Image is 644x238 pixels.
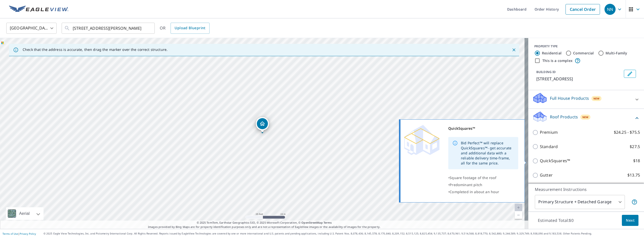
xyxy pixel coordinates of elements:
div: Roof ProductsNew [532,111,640,125]
div: OR [160,23,210,34]
p: Measurement Instructions [535,186,637,192]
span: New [582,115,589,119]
a: Current Level 20, Zoom In Disabled [515,204,522,211]
p: BUILDING ID [536,70,556,74]
button: Close [511,47,517,53]
label: Multi-Family [606,51,627,56]
div: QuickSquares™ [448,125,518,132]
label: Residential [542,51,561,56]
p: Check that the address is accurate, then drag the marker over the correct structure. [23,47,168,52]
a: Upload Blueprint [171,23,209,34]
span: New [593,96,600,100]
div: • [448,188,518,195]
p: QuickSquares™ [540,158,570,164]
a: OpenStreetMap [301,221,323,224]
p: Roof Products [550,114,578,120]
span: Predominant pitch [450,182,482,187]
p: Full House Products [550,95,589,101]
div: NN [605,4,616,15]
div: [GEOGRAPHIC_DATA] [6,21,57,35]
a: Current Level 20, Zoom Out [515,211,522,219]
div: • [448,174,518,181]
button: Next [622,215,638,226]
a: Terms [324,221,332,224]
p: $27.5 [630,144,640,150]
p: | [3,232,36,235]
div: Full House ProductsNew [532,92,640,107]
p: [STREET_ADDRESS] [536,76,622,82]
p: $18 [633,158,640,164]
p: $24.25 - $75.5 [614,129,640,135]
div: • [448,181,518,188]
input: Search by address or latitude-longitude [73,21,144,35]
p: Gutter [540,172,553,178]
div: Primary Structure + Detached Garage [535,195,625,209]
span: Completed in about an hour [450,189,499,194]
p: Estimated Total: $0 [534,215,578,226]
div: Aerial [18,207,31,220]
button: Edit building 1 [624,70,636,78]
a: Privacy Policy [20,232,36,235]
p: Premium [540,129,558,135]
span: Upload Blueprint [175,25,205,31]
img: Premium [404,125,439,155]
p: Standard [540,144,558,150]
span: Next [626,217,634,224]
div: Dropped pin, building 1, Residential property, 530 Stoneybrook Ln Canfield, OH 44406 [256,117,269,133]
span: Your report will include the primary structure and a detached garage if one exists. [631,199,637,205]
a: Terms of Use [3,232,18,235]
p: © 2025 Eagle View Technologies, Inc. and Pictometry International Corp. All Rights Reserved. Repo... [44,232,641,235]
img: EV Logo [9,6,68,13]
span: © 2025 TomTom, Earthstar Geographics SIO, © 2025 Microsoft Corporation, © [197,221,332,225]
label: Commercial [573,51,594,56]
div: Bid Perfect™ will replace QuickSquares™- get accurate and additional data with a reliable deliver... [461,139,514,168]
span: Square footage of the roof [450,175,496,180]
a: Cancel Order [566,4,600,15]
label: This is a complex [542,58,573,63]
div: PROPERTY TYPE [534,44,638,49]
p: $13.75 [627,172,640,178]
div: Aerial [6,207,44,220]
